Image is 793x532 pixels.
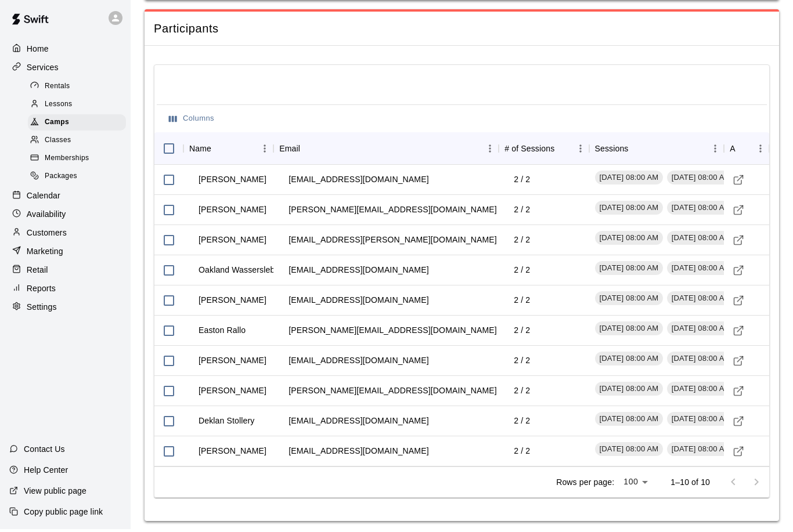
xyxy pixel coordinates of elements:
[667,296,736,307] span: [DATE] 08:00 AM
[595,135,629,168] div: Sessions
[28,135,131,153] a: Classes
[481,143,499,160] button: Menu
[595,266,664,277] span: [DATE] 08:00 AM
[667,417,736,428] span: [DATE] 08:00 AM
[504,227,539,258] td: 2 / 2
[499,135,589,168] div: # of Sessions
[9,245,121,263] a: Marketing
[730,135,736,168] div: Actions
[554,143,571,160] button: Sort
[189,288,276,319] td: [PERSON_NAME]
[9,283,121,300] div: Reports
[189,258,293,288] td: Oakland Wassersleben
[279,378,506,409] td: [PERSON_NAME][EMAIL_ADDRESS][DOMAIN_NAME]
[189,318,255,349] td: Easton Rallo
[9,264,121,281] a: Retail
[730,265,747,282] a: Visit customer profile
[9,43,121,60] a: Home
[504,318,539,349] td: 2 / 2
[279,167,438,198] td: [EMAIL_ADDRESS][DOMAIN_NAME]
[28,117,131,135] a: Camps
[279,318,506,349] td: [PERSON_NAME][EMAIL_ADDRESS][DOMAIN_NAME]
[27,267,48,278] p: Retail
[24,467,68,479] p: Help Center
[279,288,438,319] td: [EMAIL_ADDRESS][DOMAIN_NAME]
[256,143,273,160] button: Menu
[730,355,747,372] a: Visit customer profile
[730,325,747,342] a: Visit customer profile
[736,143,752,160] button: Sort
[730,385,747,403] a: Visit customer profile
[504,408,539,439] td: 2 / 2
[189,167,276,198] td: [PERSON_NAME]
[504,378,539,409] td: 2 / 2
[279,348,438,379] td: [EMAIL_ADDRESS][DOMAIN_NAME]
[27,304,57,316] p: Settings
[28,81,126,97] div: Rentals
[667,326,736,337] span: [DATE] 08:00 AM
[9,301,121,319] div: Settings
[154,24,770,39] span: Participants
[595,296,664,307] span: [DATE] 08:00 AM
[27,193,60,204] p: Calendar
[504,348,539,379] td: 2 / 2
[667,266,736,277] span: [DATE] 08:00 AM
[279,258,438,288] td: [EMAIL_ADDRESS][DOMAIN_NAME]
[595,175,664,186] span: [DATE] 08:00 AM
[667,205,736,216] span: [DATE] 08:00 AM
[595,417,664,428] span: [DATE] 08:00 AM
[752,143,769,160] button: Menu
[300,143,316,160] button: Sort
[279,135,300,168] div: Email
[28,80,131,98] a: Rentals
[556,479,614,491] p: Rows per page:
[45,102,73,113] span: Lessons
[189,439,276,469] td: [PERSON_NAME]
[189,197,276,228] td: [PERSON_NAME]
[28,171,131,189] a: Packages
[279,408,438,439] td: [EMAIL_ADDRESS][DOMAIN_NAME]
[730,295,747,312] a: Visit customer profile
[189,135,211,168] div: Name
[504,135,554,168] div: # of Sessions
[595,447,664,458] span: [DATE] 08:00 AM
[45,84,70,95] span: Rentals
[9,208,121,226] a: Availability
[595,326,664,337] span: [DATE] 08:00 AM
[279,227,506,258] td: [EMAIL_ADDRESS][PERSON_NAME][DOMAIN_NAME]
[45,173,77,185] span: Packages
[9,227,121,244] a: Customers
[27,285,56,297] p: Reports
[667,175,736,186] span: [DATE] 08:00 AM
[189,408,264,439] td: Deklan Stollery
[189,378,276,409] td: [PERSON_NAME]
[504,167,539,198] td: 2 / 2
[707,143,724,160] button: Menu
[273,135,499,168] div: Email
[9,190,121,207] div: Calendar
[28,117,126,133] div: Camps
[9,61,121,79] a: Services
[730,204,747,222] a: Visit customer profile
[730,234,747,252] a: Visit customer profile
[24,488,86,500] p: View public page
[667,386,736,397] span: [DATE] 08:00 AM
[504,258,539,288] td: 2 / 2
[595,205,664,216] span: [DATE] 08:00 AM
[671,479,710,491] p: 1–10 of 10
[189,227,276,258] td: [PERSON_NAME]
[45,155,89,167] span: Memberships
[667,356,736,367] span: [DATE] 08:00 AM
[504,439,539,469] td: 2 / 2
[504,197,539,228] td: 2 / 2
[27,46,49,57] p: Home
[28,153,131,171] a: Memberships
[27,248,63,260] p: Marketing
[211,143,228,160] button: Sort
[24,509,103,520] p: Copy public page link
